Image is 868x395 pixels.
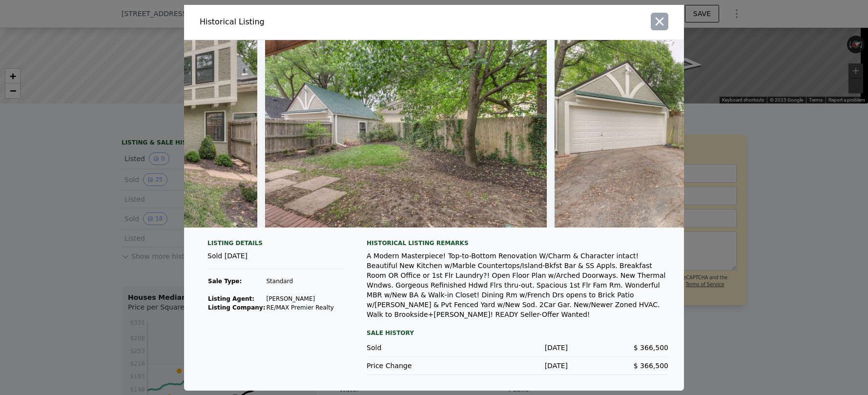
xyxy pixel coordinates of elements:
div: [DATE] [467,343,568,353]
div: Listing Details [207,239,343,251]
img: Property Img [555,40,836,228]
td: [PERSON_NAME] [266,294,334,303]
div: [DATE] [467,361,568,371]
div: Price Change [367,361,467,371]
strong: Listing Agent: [208,295,254,302]
div: A Modern Masterpiece! Top-to-Bottom Renovation W/Charm & Character intact! Beautiful New Kitchen ... [367,251,668,319]
div: Historical Listing remarks [367,239,668,247]
td: RE/MAX Premier Realty [266,303,334,312]
td: Standard [266,277,334,286]
strong: Sale Type: [208,278,242,285]
span: $ 366,500 [634,344,668,352]
div: Historical Listing [200,16,430,28]
strong: Listing Company: [208,304,265,311]
div: Sold [367,343,467,353]
div: Sold [DATE] [207,251,343,269]
div: Sale History [367,327,668,339]
span: $ 366,500 [634,362,668,370]
img: Property Img [265,40,547,228]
